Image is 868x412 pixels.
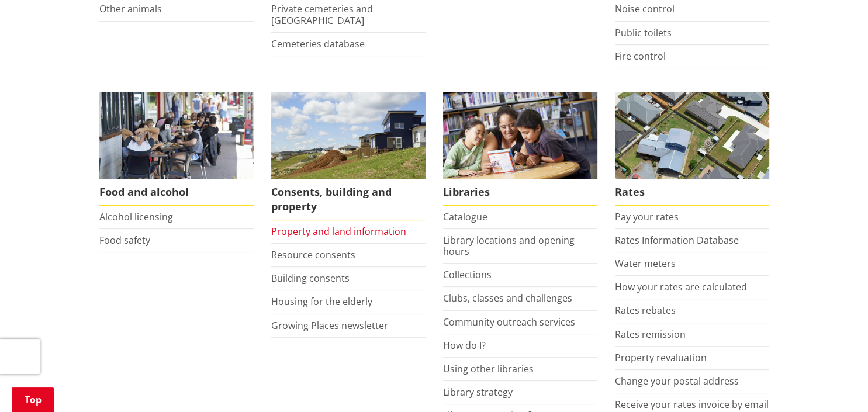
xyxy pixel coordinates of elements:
a: Community outreach services [443,316,575,328]
a: How do I? [443,339,486,352]
a: Top [12,387,54,412]
a: Private cemeteries and [GEOGRAPHIC_DATA] [271,2,373,26]
a: Pay your rates [615,210,679,223]
span: Libraries [443,179,597,206]
a: New Pokeno housing development Consents, building and property [271,92,426,220]
a: Alcohol licensing [99,210,173,223]
iframe: Messenger Launcher [814,363,856,405]
a: Rates remission [615,328,686,341]
img: Waikato District Council libraries [443,92,597,179]
a: Receive your rates invoice by email [615,398,769,411]
a: Noise control [615,2,675,15]
img: Land and property thumbnail [271,92,426,179]
a: Food and Alcohol in the Waikato Food and alcohol [99,92,254,206]
span: Rates [615,179,769,206]
a: Clubs, classes and challenges [443,292,572,304]
a: Using other libraries [443,362,534,375]
a: Food safety [99,234,150,247]
a: Rates rebates [615,304,676,317]
a: Property and land information [271,225,406,238]
a: Catalogue [443,210,487,223]
img: Food and Alcohol in the Waikato [99,92,254,179]
span: Food and alcohol [99,179,254,206]
a: Collections [443,268,492,281]
a: Resource consents [271,248,355,261]
a: Housing for the elderly [271,295,372,308]
span: Consents, building and property [271,179,426,220]
a: How your rates are calculated [615,281,747,293]
a: Library strategy [443,386,513,399]
a: Library locations and opening hours [443,234,575,258]
a: Rates Information Database [615,234,739,247]
a: Fire control [615,50,666,63]
a: Property revaluation [615,351,707,364]
a: Cemeteries database [271,37,365,50]
a: Public toilets [615,26,672,39]
a: Water meters [615,257,676,270]
a: Other animals [99,2,162,15]
img: Rates-thumbnail [615,92,769,179]
a: Pay your rates online Rates [615,92,769,206]
a: Growing Places newsletter [271,319,388,332]
a: Library membership is free to everyone who lives in the Waikato district. Libraries [443,92,597,206]
a: Change your postal address [615,375,739,387]
a: Building consents [271,272,350,285]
